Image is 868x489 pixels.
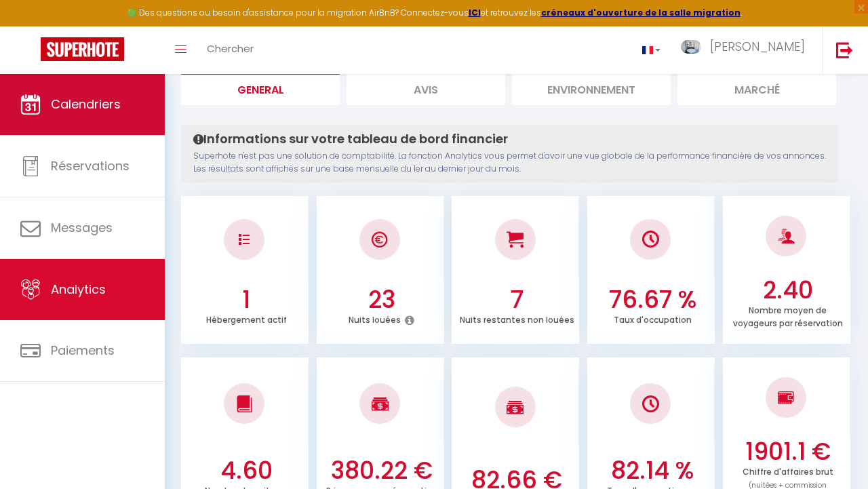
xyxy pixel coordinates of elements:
[469,7,481,18] a: ICI
[349,311,401,326] p: Nuits louées
[197,26,264,74] a: Chercher
[347,72,505,105] li: Avis
[593,286,711,314] h3: 76.67 %
[778,389,795,406] img: NO IMAGE
[41,37,124,61] img: Super Booking
[512,72,671,105] li: Environnement
[51,342,115,359] span: Paiements
[51,219,113,236] span: Messages
[614,311,692,326] p: Taux d'occupation
[593,456,711,485] h3: 82.14 %
[187,286,305,314] h3: 1
[729,437,847,466] h3: 1901.1 €
[193,150,826,176] p: Superhote n'est pas une solution de comptabilité. La fonction Analytics vous permet d'avoir une v...
[193,132,826,146] h4: Informations sur votre tableau de bord financier
[710,38,805,55] span: [PERSON_NAME]
[458,286,576,314] h3: 7
[51,157,130,174] span: Réservations
[460,311,574,326] p: Nuits restantes non louées
[11,5,52,46] button: Ouvrir le widget de chat LiveChat
[51,96,121,113] span: Calendriers
[671,26,822,74] a: ... [PERSON_NAME]
[681,40,701,54] img: ...
[541,7,741,18] a: créneaux d'ouverture de la salle migration
[206,311,287,326] p: Hébergement actif
[642,395,659,412] img: NO IMAGE
[239,234,250,245] img: NO IMAGE
[677,72,836,105] li: Marché
[323,286,441,314] h3: 23
[207,41,254,56] span: Chercher
[733,302,843,329] p: Nombre moyen de voyageurs par réservation
[51,281,106,298] span: Analytics
[836,41,853,58] img: logout
[187,456,305,485] h3: 4.60
[323,456,441,485] h3: 380.22 €
[181,72,340,105] li: General
[729,276,847,305] h3: 2.40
